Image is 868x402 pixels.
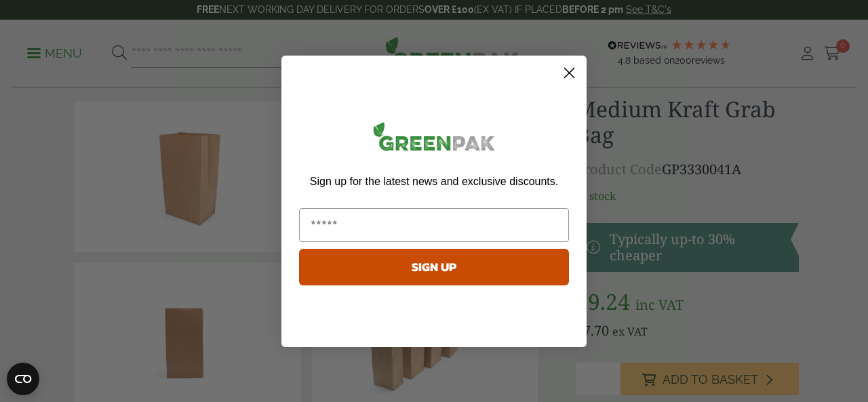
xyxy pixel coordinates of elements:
button: Close dialog [557,61,581,85]
img: greenpak_logo [299,117,569,162]
button: Open CMP widget [7,363,39,395]
input: Email [299,208,569,242]
span: Sign up for the latest news and exclusive discounts. [310,176,558,187]
button: SIGN UP [299,249,569,285]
